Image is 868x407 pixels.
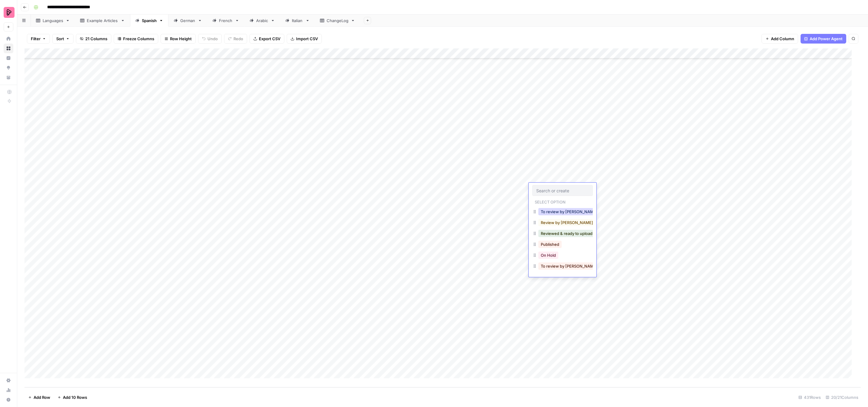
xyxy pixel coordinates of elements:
[532,207,593,218] div: To review by [PERSON_NAME]
[52,34,73,44] button: Sort
[296,36,318,42] span: Import CSV
[76,34,111,44] button: 21 Columns
[43,18,63,24] div: Languages
[219,18,233,24] div: French
[87,18,118,24] div: Example Articles
[532,198,568,205] p: Select option
[250,34,284,44] button: Export CSV
[823,392,861,402] div: 20/21 Columns
[27,34,50,44] button: Filter
[532,239,593,250] div: Published
[4,395,13,405] button: Help + Support
[114,34,158,44] button: Freeze Columns
[538,252,558,259] button: On Hold
[4,44,13,53] a: Browse
[31,36,41,42] span: Filter
[4,73,13,82] a: Your Data
[75,15,130,27] a: Example Articles
[771,36,794,42] span: Add Column
[56,36,64,42] span: Sort
[207,15,244,27] a: French
[4,34,13,44] a: Home
[315,15,360,27] a: ChangeLog
[327,18,348,24] div: ChangeLog
[532,229,593,239] div: Reviewed & ready to upload
[4,7,15,18] img: Preply Logo
[259,36,280,42] span: Export CSV
[280,15,315,27] a: Italian
[142,18,157,24] div: Spanish
[532,218,593,229] div: Review by [PERSON_NAME] in progress
[762,34,798,44] button: Add Column
[31,15,75,27] a: Languages
[244,15,280,27] a: Arabic
[538,241,562,248] button: Published
[224,34,247,44] button: Redo
[810,36,843,42] span: Add Power Agent
[4,376,13,385] a: Settings
[161,34,196,44] button: Row Height
[63,394,87,400] span: Add 10 Rows
[198,34,222,44] button: Undo
[85,36,107,42] span: 21 Columns
[532,250,593,261] div: On Hold
[170,36,192,42] span: Row Height
[207,36,218,42] span: Undo
[538,262,600,270] button: To review by [PERSON_NAME]
[24,392,54,402] button: Add Row
[532,261,593,272] div: To review by [PERSON_NAME]
[54,392,91,402] button: Add 10 Rows
[130,15,168,27] a: Spanish
[256,18,268,24] div: Arabic
[287,34,322,44] button: Import CSV
[796,392,823,402] div: 431 Rows
[123,36,154,42] span: Freeze Columns
[538,208,600,215] button: To review by [PERSON_NAME]
[168,15,207,27] a: German
[536,188,589,193] input: Search or create
[801,34,846,44] button: Add Power Agent
[538,230,595,237] button: Reviewed & ready to upload
[4,5,13,20] button: Workspace: Preply
[180,18,195,24] div: German
[4,53,13,63] a: Insights
[34,394,50,400] span: Add Row
[4,63,13,73] a: Opportunities
[4,385,13,395] a: Usage
[538,219,618,226] button: Review by [PERSON_NAME] in progress
[233,36,243,42] span: Redo
[292,18,303,24] div: Italian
